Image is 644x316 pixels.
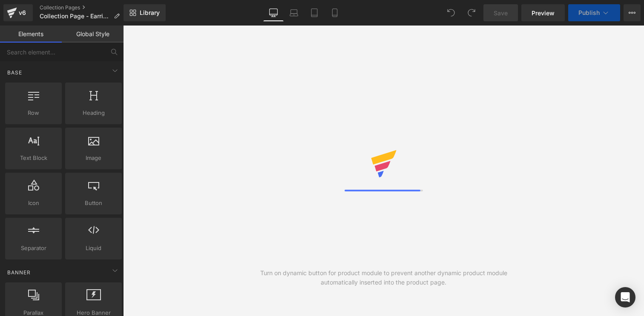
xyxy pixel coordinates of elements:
span: Heading [68,108,119,117]
button: Undo [443,4,460,21]
div: v6 [17,7,28,18]
span: Preview [532,9,555,17]
a: Desktop [263,4,284,21]
span: Liquid [68,244,119,253]
div: Turn on dynamic button for product module to prevent another dynamic product module automatically... [253,268,514,287]
span: Banner [6,268,32,276]
span: Save [494,9,508,17]
span: Icon [8,199,59,208]
a: Preview [521,4,565,21]
span: Library [140,9,160,17]
a: New Library [124,4,166,21]
a: Mobile [325,4,345,21]
div: Open Intercom Messenger [615,287,635,307]
a: Laptop [284,4,304,21]
span: Button [68,199,119,208]
a: Collection Pages [40,4,126,11]
span: Row [8,108,59,117]
a: Global Style [62,26,124,43]
span: Collection Page - Earrings [40,13,110,20]
a: v6 [3,4,33,21]
span: Image [68,154,119,162]
button: More [624,4,641,21]
span: Base [6,68,23,77]
button: Redo [463,4,480,21]
span: Text Block [8,154,59,162]
button: Publish [568,4,620,21]
span: Separator [8,244,59,253]
a: Tablet [304,4,325,21]
span: Publish [578,9,600,16]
